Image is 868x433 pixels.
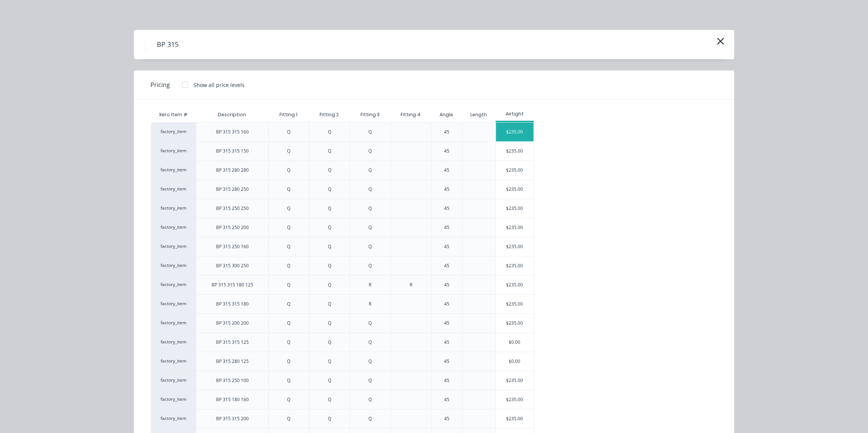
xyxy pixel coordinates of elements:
div: BP 315 315 200 [216,415,249,422]
div: $235.00 [496,276,533,294]
div: 45 [444,358,449,365]
div: BP 315 315 160 [216,129,249,135]
div: factory_item [151,237,196,256]
div: $235.00 [496,180,533,199]
div: BP 315 315 180 125 [212,282,253,288]
div: Q [287,224,290,231]
div: Q [368,224,372,231]
div: Q [328,301,331,307]
div: Q [328,415,331,422]
div: R [410,282,412,288]
div: 45 [444,396,449,403]
div: Q [287,186,290,193]
div: 45 [444,377,449,384]
div: 45 [444,243,449,250]
div: Q [287,358,290,365]
div: Q [368,167,372,174]
div: BP 315 280 250 [216,186,249,193]
div: factory_item [151,160,196,180]
div: BP 315 180 160 [216,396,249,403]
div: Q [368,243,372,250]
div: factory_item [151,180,196,199]
div: BP 315 280 280 [216,167,249,174]
div: Q [287,301,290,307]
div: $235.00 [496,142,533,160]
div: factory_item [151,409,196,428]
div: BP 315 315 180 [216,301,249,307]
div: Q [287,262,290,269]
div: Q [328,358,331,365]
div: Q [287,415,290,422]
div: $0.00 [496,333,533,352]
div: Q [287,205,290,212]
div: Q [328,377,331,384]
div: 45 [444,129,449,135]
div: Q [287,396,290,403]
div: Q [328,224,331,231]
div: Fitting 3 [354,105,386,124]
div: factory_item [151,122,196,141]
div: BP 315 315 125 [216,339,249,346]
div: factory_item [151,333,196,352]
div: Q [368,262,372,269]
div: Q [328,339,331,346]
div: Q [287,339,290,346]
div: Show all price levels [194,81,245,89]
div: Q [287,129,290,135]
div: 45 [444,262,449,269]
div: factory_item [151,371,196,390]
div: $235.00 [496,237,533,256]
div: Q [287,148,290,154]
div: factory_item [151,313,196,333]
div: Length [464,105,493,124]
div: factory_item [151,199,196,218]
div: 45 [444,301,449,307]
div: Q [287,167,290,174]
div: Fitting 1 [273,105,303,124]
div: BP 315 315 150 [216,148,249,154]
div: Xero Item # [151,107,196,122]
div: Q [368,415,372,422]
div: Q [328,282,331,288]
h4: BP 315 [145,37,190,52]
div: Q [328,186,331,193]
div: $0.00 [496,352,533,371]
div: Q [368,205,372,212]
div: $235.00 [496,371,533,390]
div: BP 315 280 125 [216,358,249,365]
div: Q [368,339,372,346]
div: $235.00 [496,199,533,218]
div: BP 315 250 250 [216,205,249,212]
div: 45 [444,186,449,193]
div: BP 315 300 250 [216,262,249,269]
div: Q [368,148,372,154]
div: Q [287,243,290,250]
div: Q [328,262,331,269]
div: $235.00 [496,390,533,409]
div: Q [368,129,372,135]
div: factory_item [151,390,196,409]
div: factory_item [151,275,196,294]
div: BP 315 250 200 [216,224,249,231]
div: Q [368,186,372,193]
div: Q [328,167,331,174]
div: $235.00 [496,409,533,428]
div: Q [287,377,290,384]
div: 45 [444,415,449,422]
div: Q [287,320,290,327]
div: 45 [444,224,449,231]
div: Q [328,205,331,212]
div: Q [368,358,372,365]
div: Q [328,148,331,154]
div: factory_item [151,294,196,313]
div: R [369,282,371,288]
div: 45 [444,167,449,174]
div: BP 315 250 100 [216,377,249,384]
div: Q [287,282,290,288]
div: 45 [444,205,449,212]
div: Q [368,377,372,384]
div: 45 [444,148,449,154]
div: 45 [444,282,449,288]
div: Fitting 2 [314,105,345,124]
div: BP 315 250 160 [216,243,249,250]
